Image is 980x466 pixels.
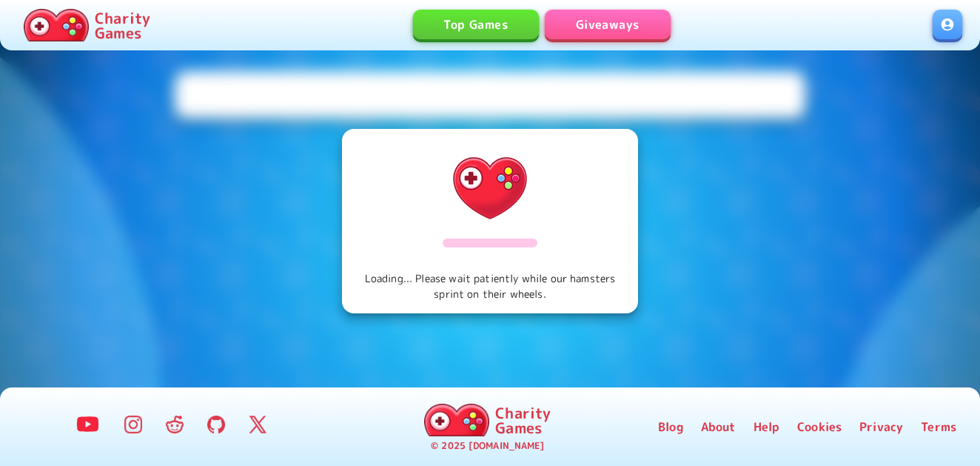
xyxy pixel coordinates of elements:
[424,404,489,436] img: Charity.Games
[95,10,150,40] p: Charity Games
[24,9,89,41] img: Charity.Games
[545,10,671,39] a: Giveaways
[701,418,736,436] a: About
[658,418,683,436] a: Blog
[413,10,539,39] a: Top Games
[418,401,557,439] a: Charity Games
[859,418,903,436] a: Privacy
[249,416,266,433] img: Twitter Logo
[207,416,225,433] img: GitHub Logo
[431,439,544,453] p: © 2025 [DOMAIN_NAME]
[495,405,551,435] p: Charity Games
[124,416,142,433] img: Instagram Logo
[754,418,780,436] a: Help
[797,418,842,436] a: Cookies
[921,418,956,436] a: Terms
[166,416,184,433] img: Reddit Logo
[18,6,156,44] a: Charity Games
